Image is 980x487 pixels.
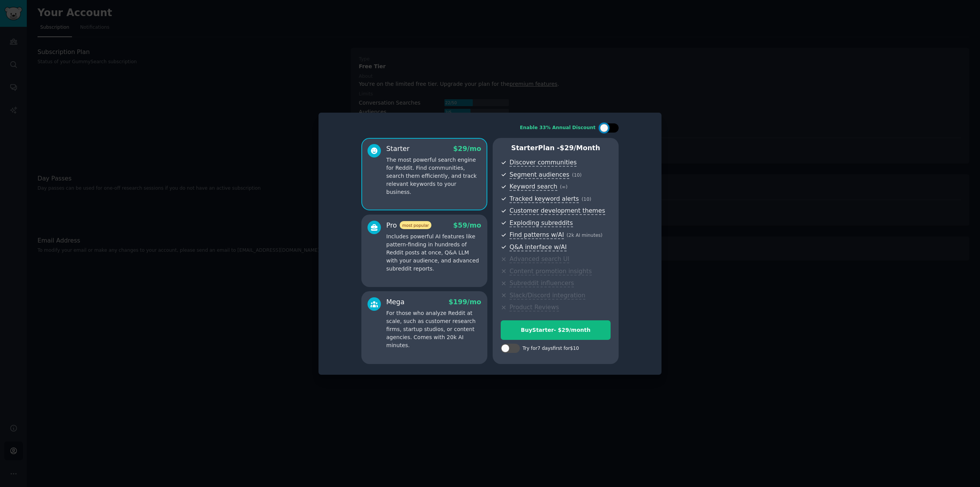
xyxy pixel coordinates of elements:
div: Pro [386,221,431,230]
span: Subreddit influencers [510,279,574,287]
span: $ 29 /month [560,144,600,152]
span: Tracked keyword alerts [510,195,579,203]
span: Keyword search [510,183,557,191]
span: ( 10 ) [572,172,581,178]
p: For those who analyze Reddit at scale, such as customer research firms, startup studios, or conte... [386,309,481,349]
span: ( ∞ ) [560,184,568,190]
p: The most powerful search engine for Reddit. Find communities, search them efficiently, and track ... [386,156,481,196]
span: Discover communities [510,159,577,167]
div: Mega [386,297,405,307]
div: Enable 33% Annual Discount [520,125,596,131]
p: Includes powerful AI features like pattern-finding in hundreds of Reddit posts at once, Q&A LLM w... [386,233,481,273]
span: Exploding subreddits [510,219,573,227]
div: Starter [386,144,410,154]
span: ( 10 ) [581,197,591,202]
div: Buy Starter - $ 29 /month [501,326,610,334]
span: Advanced search UI [510,255,569,263]
button: BuyStarter- $29/month [501,320,611,340]
span: Find patterns w/AI [510,231,564,239]
span: Slack/Discord integration [510,292,585,300]
span: ( 2k AI minutes ) [567,233,603,238]
p: Starter Plan - [501,143,611,153]
span: Segment audiences [510,171,569,179]
span: Q&A interface w/AI [510,243,567,251]
div: Try for 7 days first for $10 [523,345,579,352]
span: most popular [400,221,432,229]
span: $ 199 /mo [449,298,481,306]
span: Product Reviews [510,303,559,312]
span: $ 29 /mo [453,145,481,152]
span: Customer development themes [510,207,605,215]
span: $ 59 /mo [453,221,481,229]
span: Content promotion insights [510,267,592,275]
